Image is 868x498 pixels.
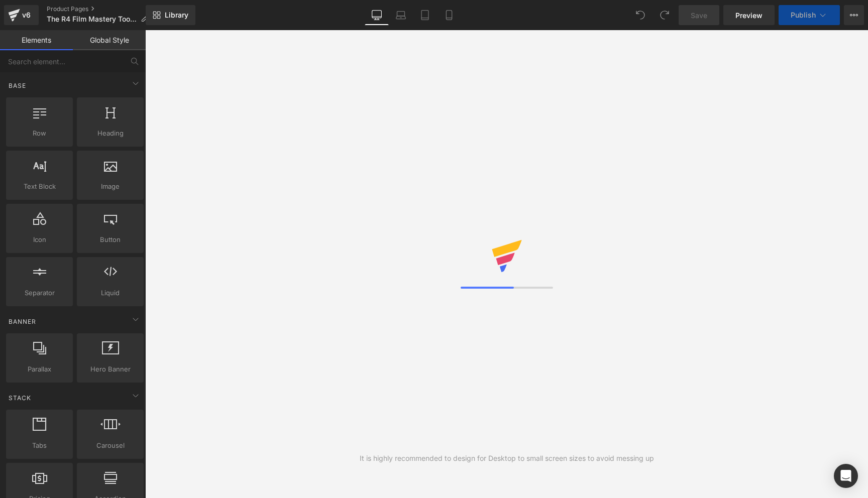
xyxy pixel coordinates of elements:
span: Save [691,10,707,21]
span: Stack [8,393,32,403]
span: Hero Banner [80,364,141,375]
button: Undo [630,5,650,25]
button: More [844,5,864,25]
span: The R4 Film Mastery Toolkit [47,15,137,23]
span: Liquid [80,288,141,298]
a: Laptop [389,5,413,25]
span: Publish [791,11,816,19]
a: Mobile [437,5,461,25]
button: Redo [655,5,675,25]
span: Text Block [9,181,70,192]
a: Desktop [365,5,389,25]
a: Global Style [73,30,146,50]
span: Library [165,11,188,20]
a: New Library [146,5,195,25]
span: Row [9,128,70,139]
span: Separator [9,288,70,298]
div: v6 [20,9,33,22]
span: Image [80,181,141,192]
span: Base [8,81,27,90]
button: Publish [779,5,840,25]
a: Tablet [413,5,437,25]
span: Tabs [9,440,70,451]
span: Parallax [9,364,70,375]
span: Heading [80,128,141,139]
a: Preview [723,5,775,25]
div: It is highly recommended to design for Desktop to small screen sizes to avoid messing up [360,453,654,464]
a: v6 [4,5,39,25]
span: Banner [8,317,37,326]
span: Preview [735,10,763,21]
span: Button [80,234,141,245]
span: Carousel [80,440,141,451]
a: Product Pages [47,5,156,13]
span: Icon [9,234,70,245]
div: Open Intercom Messenger [834,464,858,488]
